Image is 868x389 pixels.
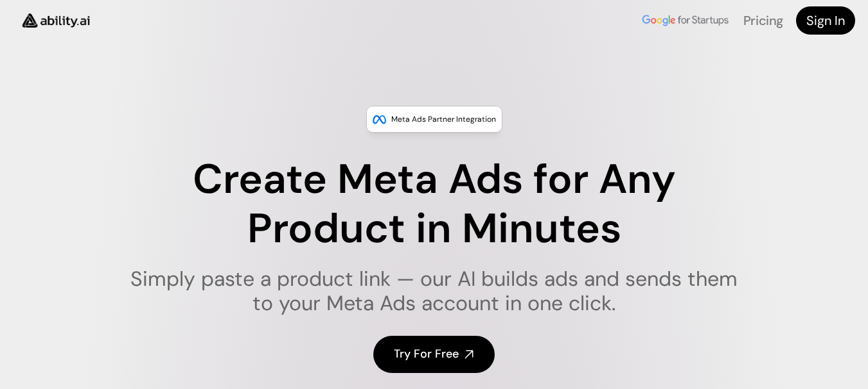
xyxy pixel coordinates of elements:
[743,12,783,29] a: Pricing
[391,113,496,126] p: Meta Ads Partner Integration
[122,155,746,254] h1: Create Meta Ads for Any Product in Minutes
[806,12,845,29] h4: Sign In
[394,346,459,362] h4: Try For Free
[373,336,495,372] a: Try For Free
[796,6,855,35] a: Sign In
[122,267,746,316] h1: Simply paste a product link — our AI builds ads and sends them to your Meta Ads account in one cl...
